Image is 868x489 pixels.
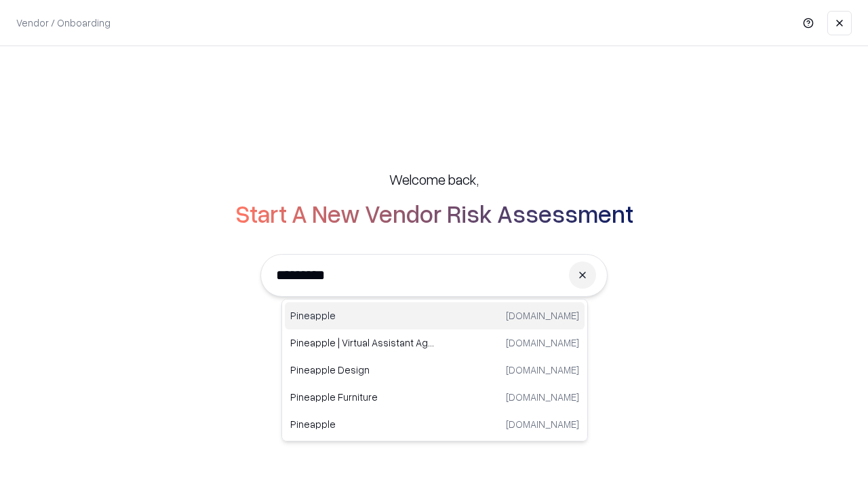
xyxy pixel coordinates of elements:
p: Pineapple [290,417,435,431]
h5: Welcome back, [389,170,479,189]
p: [DOMAIN_NAME] [506,363,579,377]
p: [DOMAIN_NAME] [506,308,579,323]
h2: Start A New Vendor Risk Assessment [235,200,633,227]
p: Pineapple | Virtual Assistant Agency [290,336,435,350]
p: [DOMAIN_NAME] [506,336,579,350]
p: Pineapple Furniture [290,390,435,404]
p: Pineapple Design [290,363,435,377]
p: Pineapple [290,308,435,323]
p: Vendor / Onboarding [16,16,111,30]
p: [DOMAIN_NAME] [506,390,579,404]
div: Suggestions [281,299,588,441]
p: [DOMAIN_NAME] [506,417,579,431]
